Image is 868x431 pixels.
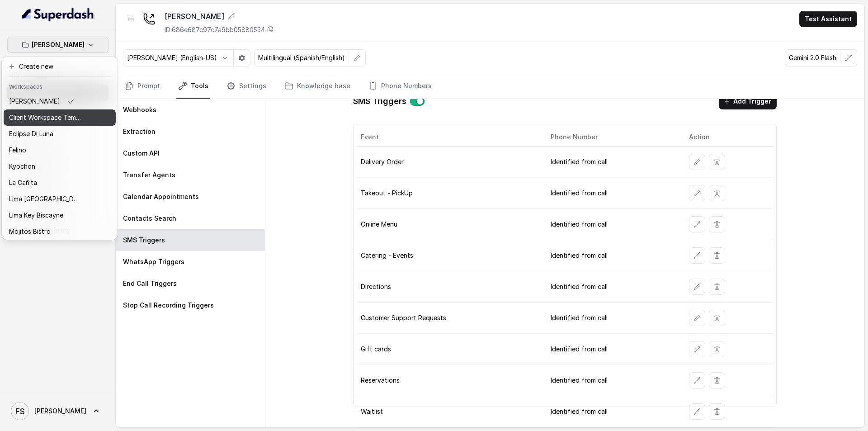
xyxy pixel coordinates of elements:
[9,177,37,188] p: La Cañita
[9,96,60,107] p: [PERSON_NAME]
[4,58,116,75] button: Create new
[32,39,85,50] p: [PERSON_NAME]
[9,210,63,221] p: Lima Key Biscayne
[9,226,51,237] p: Mojitos Bistro
[9,194,81,204] p: Lima [GEOGRAPHIC_DATA]
[9,145,26,156] p: Felino
[9,128,53,139] p: Eclipse Di Luna
[4,79,116,93] header: Workspaces
[7,37,108,53] button: [PERSON_NAME]
[9,112,81,123] p: Client Workspace Template
[2,57,118,240] div: [PERSON_NAME]
[9,161,35,172] p: Kyochon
